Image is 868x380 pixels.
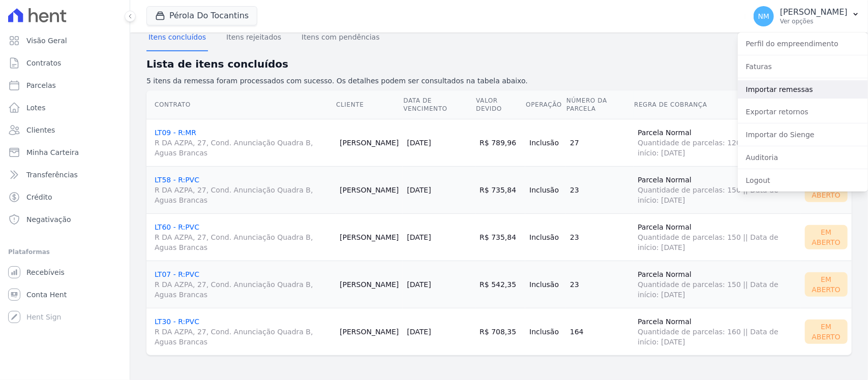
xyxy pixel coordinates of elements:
[4,209,126,230] a: Negativação
[26,214,71,225] span: Negativação
[566,166,634,213] td: 23
[780,17,848,25] p: Ver opções
[634,90,800,119] th: Regra de Cobrança
[155,270,332,300] a: LT07 - R:PVCR DA AZPA, 27, Cond. Anunciação Quadra B, Aguas Brancas
[525,90,566,119] th: Operação
[26,80,56,90] span: Parcelas
[26,36,67,46] span: Visão Geral
[525,308,566,355] td: Inclusão
[155,318,332,347] a: LT30 - R:PVCR DA AZPA, 27, Cond. Anunciação Quadra B, Aguas Brancas
[26,58,61,68] span: Contratos
[805,272,848,297] div: Em Aberto
[738,148,868,167] a: Auditoria
[155,138,332,158] span: R DA AZPA, 27, Cond. Anunciação Quadra B, Aguas Brancas
[566,308,634,355] td: 164
[403,90,475,119] th: Data de Vencimento
[146,90,336,119] th: Contrato
[475,166,525,213] td: R$ 735,84
[4,165,126,185] a: Transferências
[4,262,126,282] a: Recebíveis
[634,119,800,166] td: Parcela Normal
[634,166,800,213] td: Parcela Normal
[475,261,525,308] td: R$ 542,35
[146,25,208,51] button: Itens concluídos
[634,261,800,308] td: Parcela Normal
[566,261,634,308] td: 23
[805,320,848,344] div: Em Aberto
[155,129,332,158] a: LT09 - R:MRR DA AZPA, 27, Cond. Anunciação Quadra B, Aguas Brancas
[336,261,403,308] td: [PERSON_NAME]
[4,53,126,73] a: Contratos
[26,170,78,180] span: Transferências
[525,119,566,166] td: Inclusão
[146,76,852,86] p: 5 itens da remessa foram processados com sucesso. Os detalhes podem ser consultados na tabela aba...
[4,30,126,51] a: Visão Geral
[403,119,475,166] td: [DATE]
[638,327,796,347] span: Quantidade de parcelas: 160 || Data de início: [DATE]
[336,119,403,166] td: [PERSON_NAME]
[4,284,126,305] a: Conta Hent
[403,213,475,261] td: [DATE]
[738,80,868,99] a: Importar remessas
[224,25,283,51] button: Itens rejeitados
[336,213,403,261] td: [PERSON_NAME]
[638,138,796,158] span: Quantidade de parcelas: 120 || Data de início: [DATE]
[475,119,525,166] td: R$ 789,96
[26,147,79,157] span: Minha Carteira
[4,75,126,96] a: Parcelas
[155,327,332,347] span: R DA AZPA, 27, Cond. Anunciação Quadra B, Aguas Brancas
[525,213,566,261] td: Inclusão
[155,185,332,205] span: R DA AZPA, 27, Cond. Anunciação Quadra B, Aguas Brancas
[738,125,868,144] a: Importar do Sienge
[26,103,46,113] span: Lotes
[336,308,403,355] td: [PERSON_NAME]
[738,57,868,76] a: Faturas
[780,7,848,17] p: [PERSON_NAME]
[638,279,796,300] span: Quantidade de parcelas: 150 || Data de início: [DATE]
[4,142,126,163] a: Minha Carteira
[403,308,475,355] td: [DATE]
[758,13,770,20] span: NM
[403,261,475,308] td: [DATE]
[805,225,848,249] div: Em Aberto
[155,232,332,252] span: R DA AZPA, 27, Cond. Anunciação Quadra B, Aguas Brancas
[26,192,52,202] span: Crédito
[146,6,257,25] button: Pérola Do Tocantins
[525,261,566,308] td: Inclusão
[155,176,332,205] a: LT58 - R:PVCR DA AZPA, 27, Cond. Anunciação Quadra B, Aguas Brancas
[566,213,634,261] td: 23
[155,223,332,252] a: LT60 - R:PVCR DA AZPA, 27, Cond. Anunciação Quadra B, Aguas Brancas
[738,103,868,121] a: Exportar retornos
[4,98,126,118] a: Lotes
[475,308,525,355] td: R$ 708,35
[738,35,868,53] a: Perfil do empreendimento
[8,246,122,258] div: Plataformas
[336,90,403,119] th: Cliente
[634,213,800,261] td: Parcela Normal
[300,25,381,51] button: Itens com pendências
[155,279,332,300] span: R DA AZPA, 27, Cond. Anunciação Quadra B, Aguas Brancas
[475,90,525,119] th: Valor devido
[525,166,566,213] td: Inclusão
[745,2,868,30] button: NM [PERSON_NAME] Ver opções
[634,308,800,355] td: Parcela Normal
[566,90,634,119] th: Número da Parcela
[26,267,65,277] span: Recebíveis
[4,187,126,207] a: Crédito
[336,166,403,213] td: [PERSON_NAME]
[403,166,475,213] td: [DATE]
[26,125,55,135] span: Clientes
[566,119,634,166] td: 27
[475,213,525,261] td: R$ 735,84
[738,171,868,189] a: Logout
[146,56,852,72] h2: Lista de itens concluídos
[26,290,67,300] span: Conta Hent
[4,120,126,140] a: Clientes
[638,185,796,205] span: Quantidade de parcelas: 150 || Data de início: [DATE]
[638,232,796,252] span: Quantidade de parcelas: 150 || Data de início: [DATE]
